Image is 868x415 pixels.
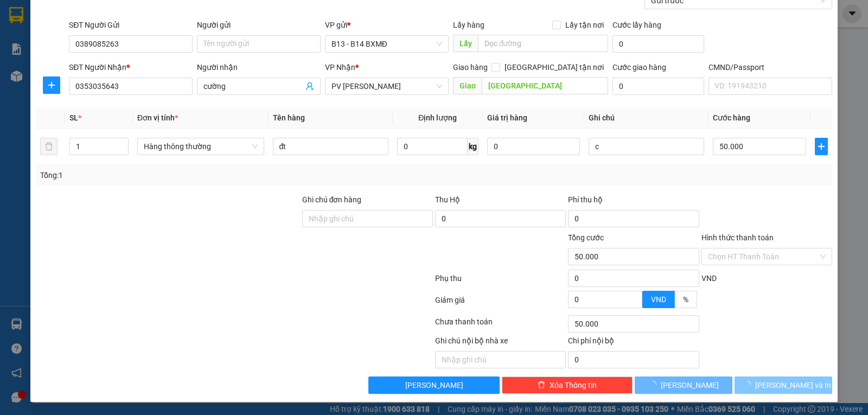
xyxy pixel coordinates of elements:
span: [PERSON_NAME] và In [755,379,831,391]
span: Hàng thông thường [144,138,258,155]
strong: CÔNG TY TNHH [GEOGRAPHIC_DATA] 214 QL13 - P.26 - Q.BÌNH THẠNH - TP HCM 1900888606 [28,17,88,58]
span: Lấy [453,35,478,52]
span: Xóa Thông tin [550,379,597,391]
input: Dọc đường [482,77,609,94]
span: Thu Hộ [435,195,460,204]
span: 09:31:29 [DATE] [103,49,153,57]
div: SĐT Người Nhận [69,61,193,73]
input: Dọc đường [478,35,609,52]
span: user-add [305,82,314,91]
span: Nơi gửi: [11,75,22,91]
button: [PERSON_NAME] và In [735,376,832,394]
span: B131408250715 [97,41,153,49]
span: Đơn vị tính [137,113,178,122]
span: B13 - B14 BXMĐ [331,36,442,52]
input: Cước lấy hàng [612,35,704,53]
div: CMND/Passport [709,61,832,73]
label: Cước giao hàng [612,63,666,72]
span: Giá trị hàng [487,113,527,122]
span: VND [651,295,666,304]
button: plus [815,138,828,155]
span: Giao [453,77,482,94]
input: Cước giao hàng [612,78,704,95]
span: VND [701,274,717,283]
span: [GEOGRAPHIC_DATA] tận nơi [500,61,608,73]
div: Giảm giá [434,294,567,313]
span: Cước hàng [713,113,750,122]
div: Phí thu hộ [568,194,699,210]
div: Người gửi [197,19,321,31]
div: Ghi chú nội bộ nhà xe [435,335,566,351]
button: deleteXóa Thông tin [502,376,633,394]
span: Nơi nhận: [83,75,100,91]
span: Tổng cước [568,233,604,242]
span: Định lượng [418,113,457,122]
span: kg [468,138,478,155]
th: Ghi chú [584,107,709,129]
div: Tổng: 1 [40,169,336,181]
img: logo [11,24,25,52]
div: Chưa thanh toán [434,316,567,335]
div: VP gửi [325,19,449,31]
span: loading [649,381,661,388]
span: PV [PERSON_NAME] [109,76,151,88]
button: plus [43,76,60,94]
label: Cước lấy hàng [612,21,661,29]
span: plus [43,81,60,90]
span: delete [538,381,545,390]
span: Tên hàng [273,113,305,122]
input: Ghi chú đơn hàng [302,210,433,227]
span: PV Gia Nghĩa [331,78,442,94]
button: [PERSON_NAME] [635,376,732,394]
span: loading [743,381,755,388]
span: plus [815,142,827,151]
span: SL [69,113,78,122]
input: Nhập ghi chú [435,351,566,368]
input: Ghi Chú [589,138,704,155]
strong: BIÊN NHẬN GỬI HÀNG HOÁ [37,65,126,73]
div: SĐT Người Gửi [69,19,193,31]
button: delete [40,138,58,155]
span: Giao hàng [453,63,488,72]
span: Lấy hàng [453,21,484,29]
span: % [683,295,688,304]
label: Hình thức thanh toán [701,233,774,242]
button: [PERSON_NAME] [368,376,499,394]
span: [PERSON_NAME] [661,379,719,391]
span: [PERSON_NAME] [405,379,463,391]
input: VD: Bàn, Ghế [273,138,388,155]
div: Chi phí nội bộ [568,335,699,351]
div: Phụ thu [434,272,567,291]
label: Ghi chú đơn hàng [302,195,362,204]
div: Người nhận [197,61,321,73]
input: 0 [487,138,580,155]
span: VP Nhận [325,63,355,72]
span: Lấy tận nơi [561,19,608,31]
